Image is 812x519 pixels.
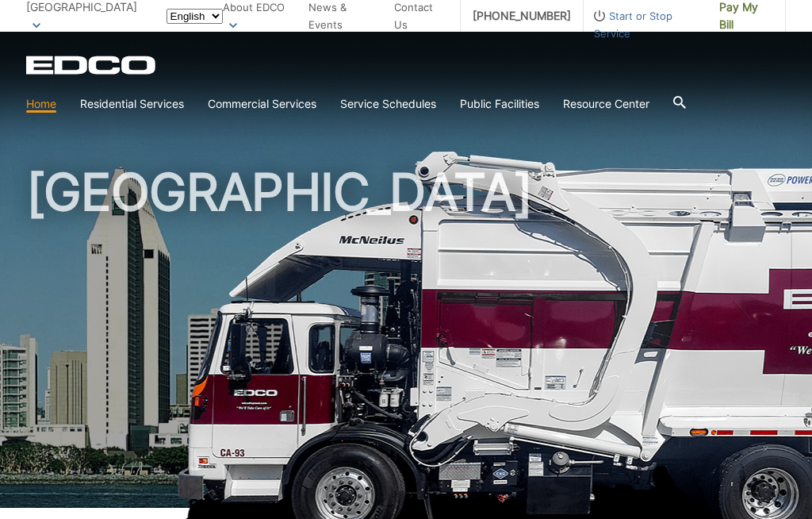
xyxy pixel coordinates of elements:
h1: [GEOGRAPHIC_DATA] [26,167,786,515]
a: Home [26,95,56,113]
a: Service Schedules [340,95,436,113]
a: Residential Services [80,95,184,113]
a: EDCD logo. Return to the homepage. [26,56,158,75]
a: Resource Center [563,95,649,113]
select: Select a language [167,9,223,24]
a: Commercial Services [208,95,316,113]
a: Public Facilities [460,95,539,113]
